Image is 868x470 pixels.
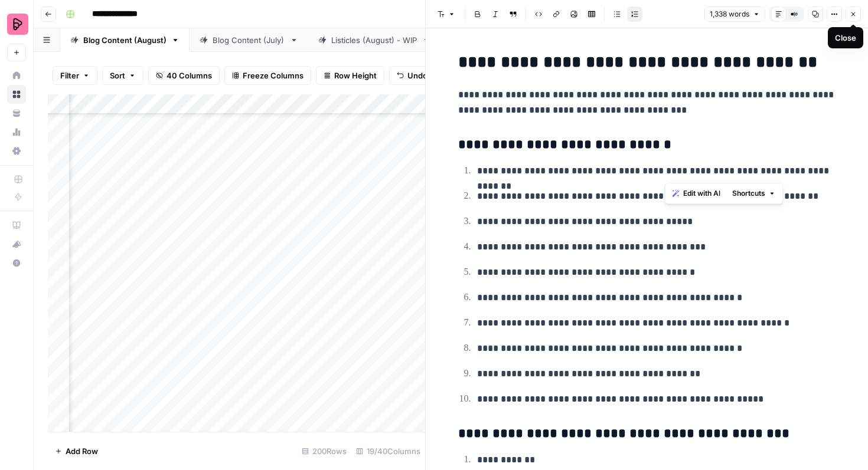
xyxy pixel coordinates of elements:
span: Filter [60,70,79,81]
span: Row Height [334,70,377,81]
span: Sort [110,70,125,81]
div: What's new? [8,235,25,253]
a: Your Data [7,104,26,123]
a: Listicles (August) - WIP [308,28,440,52]
span: Shortcuts [732,188,765,199]
button: Help + Support [7,254,26,272]
a: Usage [7,123,26,142]
button: 40 Columns [148,66,220,85]
button: Sort [102,66,143,85]
span: 40 Columns [167,70,212,81]
button: Row Height [316,66,384,85]
div: Blog Content (August) [83,34,167,46]
a: Browse [7,85,26,104]
div: Close [835,32,856,44]
button: Workspace: Preply [7,9,26,39]
button: Undo [389,66,435,85]
button: Add Row [48,442,105,461]
button: Edit with AI [668,186,725,201]
div: Listicles (August) - WIP [331,34,417,46]
button: Filter [53,66,97,85]
a: Settings [7,142,26,160]
span: Add Row [66,445,98,457]
button: Freeze Columns [224,66,311,85]
div: 200 Rows [297,442,351,461]
a: Blog Content (August) [60,28,190,52]
div: Blog Content (July) [213,34,285,46]
button: 1,338 words [704,6,765,22]
div: 19/40 Columns [351,442,425,461]
a: Blog Content (July) [190,28,308,52]
button: What's new? [7,235,26,254]
span: Edit with AI [683,188,720,199]
img: Preply Logo [7,14,28,35]
a: Home [7,66,26,85]
a: AirOps Academy [7,216,26,235]
span: Undo [407,70,428,81]
span: 1,338 words [710,9,749,19]
button: Shortcuts [727,186,781,201]
span: Freeze Columns [243,70,304,81]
